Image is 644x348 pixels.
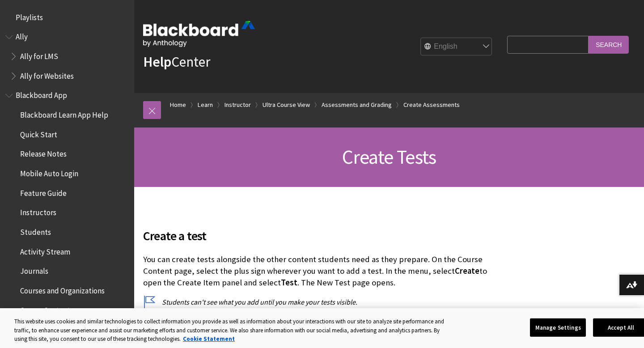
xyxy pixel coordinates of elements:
[20,264,48,276] span: Journals
[455,266,479,276] span: Create
[16,10,43,22] span: Playlists
[20,244,70,256] span: Activity Stream
[342,144,436,169] span: Create Tests
[225,99,251,110] a: Instructor
[5,10,129,25] nav: Book outline for Playlists
[198,99,213,110] a: Learn
[403,99,460,110] a: Create Assessments
[421,38,492,56] select: Site Language Selector
[16,30,28,42] span: Ally
[5,30,129,84] nav: Book outline for Anthology Ally Help
[16,88,67,100] span: Blackboard App
[322,99,392,110] a: Assessments and Grading
[20,127,57,139] span: Quick Start
[143,226,503,245] span: Create a test
[20,166,78,178] span: Mobile Auto Login
[20,283,105,295] span: Courses and Organizations
[143,297,503,307] p: Students can't see what you add until you make your tests visible.
[20,147,67,159] span: Release Notes
[20,225,51,237] span: Students
[170,99,186,110] a: Home
[143,254,503,289] p: You can create tests alongside the other content students need as they prepare. On the Course Con...
[20,49,58,61] span: Ally for LMS
[143,53,171,71] strong: Help
[20,107,108,119] span: Blackboard Learn App Help
[183,335,235,343] a: More information about your privacy, opens in a new tab
[589,36,629,53] input: Search
[20,205,56,217] span: Instructors
[143,53,210,71] a: HelpCenter
[20,68,74,81] span: Ally for Websites
[281,277,297,288] span: Test
[530,318,586,337] button: Manage Settings
[20,186,67,198] span: Feature Guide
[143,21,255,47] img: Blackboard by Anthology
[263,99,310,110] a: Ultra Course View
[20,303,70,315] span: Course Content
[14,317,451,344] div: This website uses cookies and similar technologies to collect information you provide as well as ...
